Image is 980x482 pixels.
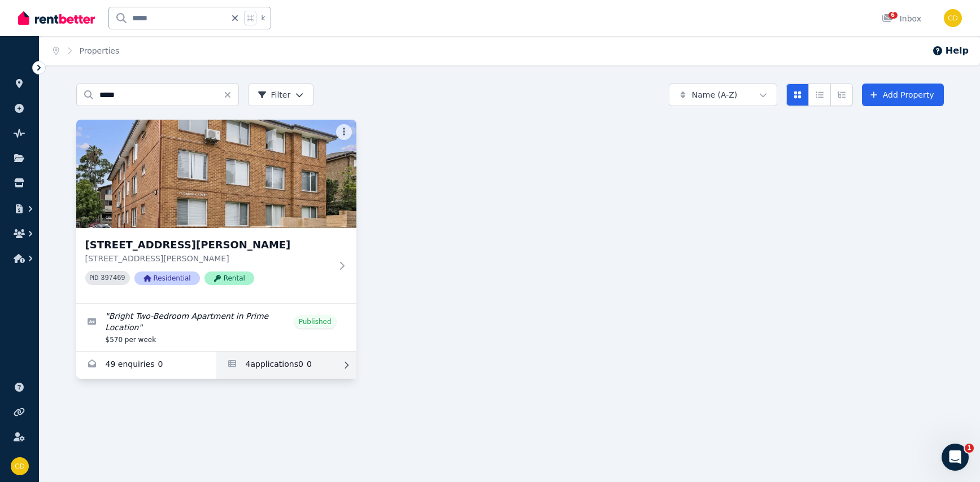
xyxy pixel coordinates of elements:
a: 10/52 Weston St, Harris Park[STREET_ADDRESS][PERSON_NAME][STREET_ADDRESS][PERSON_NAME]PID 397469R... [76,120,356,303]
span: Filter [258,89,291,100]
h3: [STREET_ADDRESS][PERSON_NAME] [85,237,332,253]
button: Help [932,44,969,58]
button: Filter [248,84,314,106]
button: Card view [786,84,809,106]
a: Enquiries for 10/52 Weston St, Harris Park [76,352,216,379]
small: PID [90,275,99,281]
div: View options [786,84,853,106]
nav: Breadcrumb [40,36,133,65]
a: Properties [80,46,120,55]
div: Inbox [882,13,921,24]
span: k [261,14,265,23]
img: 10/52 Weston St, Harris Park [76,120,356,228]
button: Clear search [223,84,239,106]
span: Residential [134,271,200,285]
img: Chris Dimitropoulos [11,457,29,475]
img: Chris Dimitropoulos [944,9,962,27]
a: Edit listing: Bright Two-Bedroom Apartment in Prime Location [76,304,356,351]
iframe: Intercom live chat [942,444,969,471]
span: 6 [888,12,898,19]
button: Name (A-Z) [669,84,777,106]
img: RentBetter [18,10,95,27]
a: Applications for 10/52 Weston St, Harris Park [216,352,356,379]
code: 397469 [101,274,125,282]
button: Expanded list view [830,84,853,106]
span: 1 [965,444,974,453]
button: More options [336,124,352,140]
span: Name (A-Z) [692,89,738,100]
button: Compact list view [808,84,831,106]
a: Add Property [862,84,944,106]
p: [STREET_ADDRESS][PERSON_NAME] [85,253,332,264]
span: Rental [204,271,254,285]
